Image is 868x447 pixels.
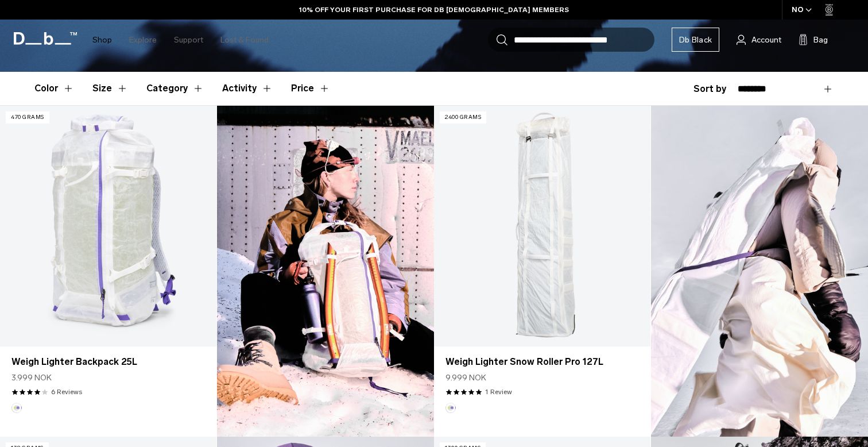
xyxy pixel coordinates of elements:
span: Bag [813,34,828,46]
a: 6 reviews [51,387,82,397]
img: Content block image [217,106,434,437]
span: 9.999 NOK [445,372,486,384]
button: Toggle Filter [34,72,74,105]
a: Weigh Lighter Snow Roller Pro 127L [445,355,639,369]
button: Toggle Filter [92,72,128,105]
a: Support [174,20,203,60]
a: Weigh Lighter Snow Roller Pro 127L [434,106,650,346]
button: Bag [799,33,828,47]
a: Shop [92,20,112,60]
nav: Main Navigation [84,20,277,60]
img: Content block image [651,106,868,437]
a: Lost & Found [220,20,269,60]
button: Toggle Filter [146,72,204,105]
button: Toggle Price [291,72,330,105]
a: 10% OFF YOUR FIRST PURCHASE FOR DB [DEMOGRAPHIC_DATA] MEMBERS [299,5,569,15]
span: 3.999 NOK [11,372,52,384]
p: 470 grams [6,111,49,124]
a: Explore [129,20,157,60]
span: Account [751,34,781,46]
a: 1 reviews [485,387,512,397]
button: Aurora [11,403,22,413]
a: Weigh Lighter Backpack 25L [11,355,205,369]
a: Db Black [672,28,719,52]
button: Toggle Filter [222,72,273,105]
p: 2400 grams [440,111,486,124]
button: Aurora [445,403,456,413]
a: Account [737,33,781,47]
